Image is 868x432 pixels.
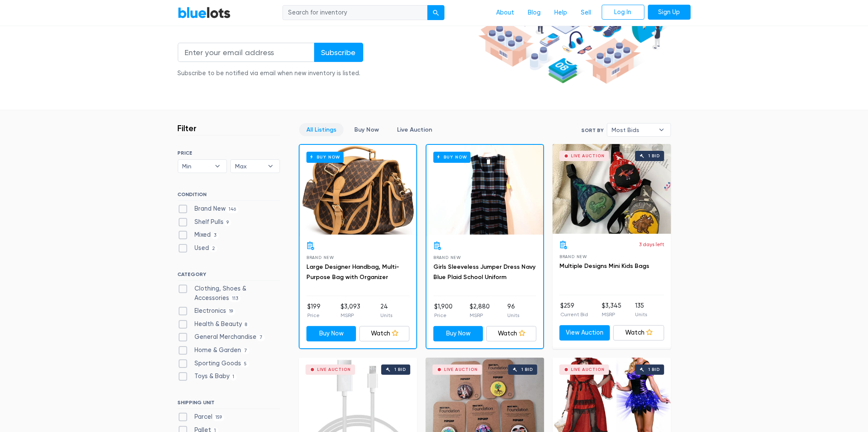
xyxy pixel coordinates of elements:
[581,126,603,134] label: Sort By
[213,414,225,421] span: 159
[178,306,236,316] label: Electronics
[224,219,232,226] span: 9
[257,335,265,341] span: 7
[653,123,671,136] b: ▾
[209,245,218,252] span: 2
[182,160,211,173] span: Min
[648,154,660,158] div: 1 bid
[648,367,660,372] div: 1 bid
[548,5,574,21] a: Help
[306,152,344,162] h6: Buy Now
[521,367,533,372] div: 1 bid
[178,271,280,281] h6: CATEGORY
[226,206,239,213] span: 146
[306,326,356,341] a: Buy Now
[235,160,263,173] span: Max
[612,123,654,136] span: Most Bids
[602,311,621,318] p: MSRP
[635,311,647,318] p: Units
[300,145,416,235] a: Buy Now
[178,400,280,409] h6: SHIPPING UNIT
[559,262,649,270] a: Multiple Designs Mini Kids Bags
[486,326,536,341] a: Watch
[394,367,406,372] div: 1 bid
[211,232,219,239] span: 3
[178,123,197,133] h3: Filter
[178,372,237,381] label: Toys & Baby
[306,263,399,281] a: Large Designer Handbag, Multi-Purpose Bag with Organizer
[380,312,392,319] p: Units
[347,123,386,136] a: Buy Now
[242,321,250,328] span: 8
[613,325,664,341] a: Watch
[178,412,225,422] label: Parcel
[560,311,588,318] p: Current Bid
[635,301,647,318] li: 135
[262,160,280,173] b: ▾
[178,346,250,355] label: Home & Garden
[178,230,219,240] label: Mixed
[490,5,521,21] a: About
[434,302,453,319] li: $1,900
[282,5,428,21] input: Search for inventory
[307,302,321,319] li: $199
[178,69,363,78] div: Subscribe to be notified via email when new inventory is listed.
[571,154,605,158] div: Live Auction
[178,6,231,19] a: BlueLots
[433,152,471,162] h6: Buy Now
[560,301,588,318] li: $259
[574,5,598,21] a: Sell
[178,217,232,227] label: Shelf Pulls
[178,43,315,62] input: Enter your email address
[306,255,334,260] span: Brand New
[299,123,344,136] a: All Listings
[559,325,610,341] a: View Auction
[178,204,239,214] label: Brand New
[230,295,241,302] span: 113
[230,374,237,381] span: 1
[209,160,227,173] b: ▾
[648,5,691,20] a: Sign Up
[559,254,587,259] span: Brand New
[433,263,536,281] a: Girls Sleeveless Jumper Dress Navy Blue Plaid School Uniform
[571,367,605,372] div: Live Auction
[178,191,280,201] h6: CONDITION
[433,326,483,341] a: Buy Now
[433,255,461,260] span: Brand New
[341,312,360,319] p: MSRP
[521,5,548,21] a: Blog
[390,123,439,136] a: Live Auction
[307,312,321,319] p: Price
[380,302,392,319] li: 24
[178,150,280,156] h6: PRICE
[314,43,363,62] input: Subscribe
[178,359,250,368] label: Sporting Goods
[602,301,621,318] li: $3,345
[178,284,280,303] label: Clothing, Shoes & Accessories
[507,302,519,319] li: 96
[470,312,490,319] p: MSRP
[639,241,664,248] p: 3 days left
[507,312,519,319] p: Units
[602,5,644,20] a: Log In
[444,367,478,372] div: Live Auction
[341,302,360,319] li: $3,093
[359,326,409,341] a: Watch
[178,320,250,329] label: Health & Beauty
[470,302,490,319] li: $2,880
[178,332,265,342] label: General Merchandise
[317,367,351,372] div: Live Auction
[434,312,453,319] p: Price
[178,244,218,253] label: Used
[553,144,671,234] a: Live Auction 1 bid
[241,361,250,367] span: 5
[227,308,236,315] span: 19
[427,145,543,235] a: Buy Now
[241,347,250,354] span: 7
